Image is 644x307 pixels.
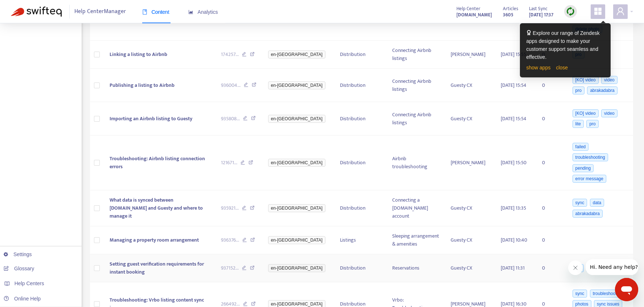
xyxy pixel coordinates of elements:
[501,114,526,123] span: [DATE] 15:54
[110,236,199,244] span: Managing a property room arrangement
[15,280,44,286] span: Help Centers
[529,11,553,19] strong: [DATE] 17:37
[334,69,387,102] td: Distribution
[268,159,325,167] span: en-[GEOGRAPHIC_DATA]
[110,50,167,58] span: Linking a listing to Airbnb
[601,76,618,84] span: video
[445,102,495,136] td: Guesty CX
[334,136,387,190] td: Distribution
[536,190,565,226] td: 0
[188,9,218,15] span: Analytics
[594,7,602,16] span: appstore
[386,190,445,226] td: Connecting a [DOMAIN_NAME] account
[268,236,325,244] span: en-[GEOGRAPHIC_DATA]
[573,76,599,84] span: [KO] video
[503,11,513,19] strong: 3605
[586,120,598,128] span: pro
[503,5,518,13] span: Articles
[445,190,495,226] td: Guesty CX
[615,278,638,301] iframe: Button to launch messaging window
[573,199,587,207] span: sync
[386,41,445,69] td: Connecting Airbnb listings
[445,69,495,102] td: Guesty CX
[445,254,495,282] td: Guesty CX
[501,81,526,89] span: [DATE] 15:54
[110,81,175,89] span: Publishing a listing to Airbnb
[4,266,34,271] a: Glossary
[536,102,565,136] td: 0
[4,251,32,257] a: Settings
[501,50,526,58] span: [DATE] 15:55
[536,69,565,102] td: 0
[445,41,495,69] td: [PERSON_NAME]
[221,51,239,58] span: 174257 ...
[573,290,587,298] span: sync
[188,9,193,15] span: area-chart
[573,175,606,183] span: error message
[526,29,604,61] div: Explore our range of Zendesk apps designed to make your customer support seamless and effective.
[334,41,387,69] td: Distribution
[587,86,617,94] span: abrakadabra
[456,11,492,19] a: [DOMAIN_NAME]
[110,154,205,171] span: Troubleshooting: Airbnb listing connection errors
[268,115,325,123] span: en-[GEOGRAPHIC_DATA]
[590,290,625,298] span: troubleshooting
[568,260,583,275] iframe: Close message
[445,226,495,254] td: Guesty CX
[456,5,480,13] span: Help Center
[573,86,584,94] span: pro
[142,9,147,15] span: book
[4,296,41,302] a: Online Help
[110,196,203,220] span: What data is synced between [DOMAIN_NAME] and Guesty and where to manage it
[445,136,495,190] td: [PERSON_NAME]
[142,9,169,15] span: Content
[221,159,237,167] span: 121671 ...
[386,102,445,136] td: Connecting Airbnb listings
[74,5,126,19] span: Help Center Manager
[268,51,325,58] span: en-[GEOGRAPHIC_DATA]
[334,190,387,226] td: Distribution
[221,264,239,272] span: 937152 ...
[573,143,589,151] span: failed
[386,254,445,282] td: Reservations
[536,136,565,190] td: 0
[601,109,618,117] span: video
[566,7,575,16] img: sync.dc5367851b00ba804db3.png
[334,254,387,282] td: Distribution
[268,204,325,212] span: en-[GEOGRAPHIC_DATA]
[501,158,526,167] span: [DATE] 15:50
[556,65,568,70] a: close
[11,7,62,17] img: Swifteq
[501,264,525,272] span: [DATE] 11:31
[526,65,551,70] a: show apps
[573,120,584,128] span: lite
[536,226,565,254] td: 0
[221,236,239,244] span: 936376 ...
[586,259,638,275] iframe: Message from company
[386,226,445,254] td: Sleeping arrangement & amenities
[501,204,526,212] span: [DATE] 13:35
[268,264,325,272] span: en-[GEOGRAPHIC_DATA]
[501,236,527,244] span: [DATE] 10:40
[386,136,445,190] td: Airbnb troubleshooting
[221,81,241,89] span: 936004 ...
[573,109,599,117] span: [KO] video
[616,7,625,16] span: user
[268,81,325,89] span: en-[GEOGRAPHIC_DATA]
[529,5,547,13] span: Last Sync
[221,204,239,212] span: 935921 ...
[573,164,594,172] span: pending
[110,260,204,276] span: Setting guest verification requirements for instant booking
[386,69,445,102] td: Connecting Airbnb listings
[590,199,604,207] span: data
[334,226,387,254] td: Listings
[573,210,603,218] span: abrakadabra
[221,115,240,123] span: 935808 ...
[110,114,192,123] span: Importing an Airbnb listing to Guesty
[334,102,387,136] td: Distribution
[536,254,565,282] td: 0
[573,153,608,161] span: troubleshooting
